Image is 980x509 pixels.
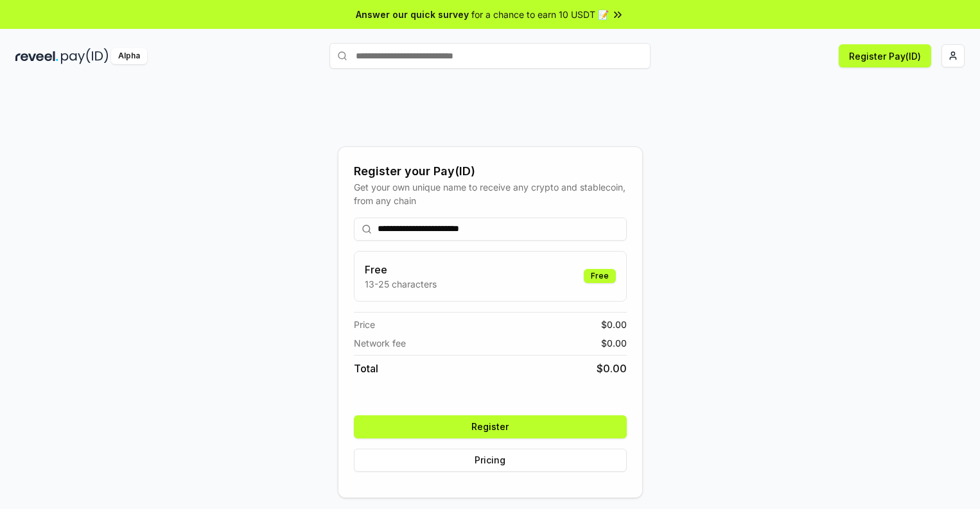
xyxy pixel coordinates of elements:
[597,361,627,376] span: $ 0.00
[584,269,616,283] div: Free
[15,48,58,64] img: reveel_dark
[354,180,627,207] div: Get your own unique name to receive any crypto and stablecoin, from any chain
[356,8,469,21] span: Answer our quick survey
[365,262,437,277] h3: Free
[354,336,406,350] span: Network fee
[111,48,147,64] div: Alpha
[839,44,931,67] button: Register Pay(ID)
[354,415,627,438] button: Register
[354,361,378,376] span: Total
[354,318,375,331] span: Price
[354,449,627,472] button: Pricing
[601,318,627,331] span: $ 0.00
[601,336,627,350] span: $ 0.00
[354,162,627,180] div: Register your Pay(ID)
[365,277,437,291] p: 13-25 characters
[471,8,609,21] span: for a chance to earn 10 USDT 📝
[61,48,109,64] img: pay_id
